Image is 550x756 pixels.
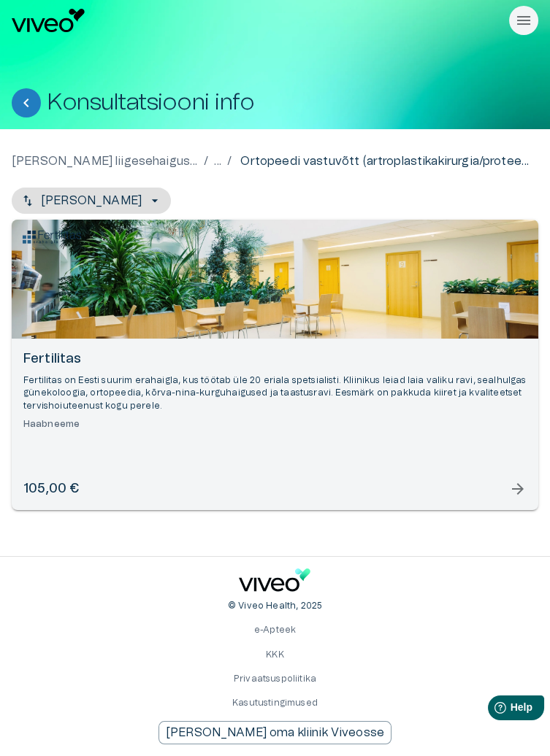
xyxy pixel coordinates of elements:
[12,88,41,117] button: Tagasi
[239,568,312,598] a: Navigate to home page
[204,153,208,170] p: /
[266,650,284,659] a: KKK
[234,674,316,683] a: Privaatsuspoliitika
[158,721,392,744] a: Send email to partnership request to viveo
[12,153,198,170] a: Luu- ja liigesehaigused
[12,9,503,32] a: Navigate to homepage
[436,690,550,730] iframe: Help widget launcher
[12,153,198,170] p: [PERSON_NAME] liigesehaigused
[509,6,538,35] button: Rippmenüü nähtavus
[214,153,221,170] p: ...
[240,153,532,170] p: Ortopeedi vastuvõtt (artroplastikakirurgia/proteesid)
[23,350,527,369] h6: Fertilitas
[12,220,538,510] a: Open selected supplier available booking dates
[23,374,527,412] p: Fertilitas on Eesti suurim erahaigla, kus töötab üle 20 eriala spetsialisti. Kliinikus leiad laia...
[227,153,232,170] p: /
[12,9,85,32] img: Viveo logo
[232,698,318,707] a: Kasutustingimused
[12,188,171,214] button: [PERSON_NAME]
[23,231,81,244] img: Fertilitas logo
[158,721,392,744] div: [PERSON_NAME] oma kliinik Viveosse
[228,600,322,612] p: © Viveo Health, 2025
[41,192,142,209] p: [PERSON_NAME]
[23,418,527,431] h6: Haabneeme
[166,724,384,741] p: [PERSON_NAME] oma kliinik Viveosse
[509,480,527,498] span: arrow_forward
[254,625,296,634] a: e-Apteek
[23,480,79,498] h6: 105,00 €
[47,90,254,115] h1: Konsultatsiooni info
